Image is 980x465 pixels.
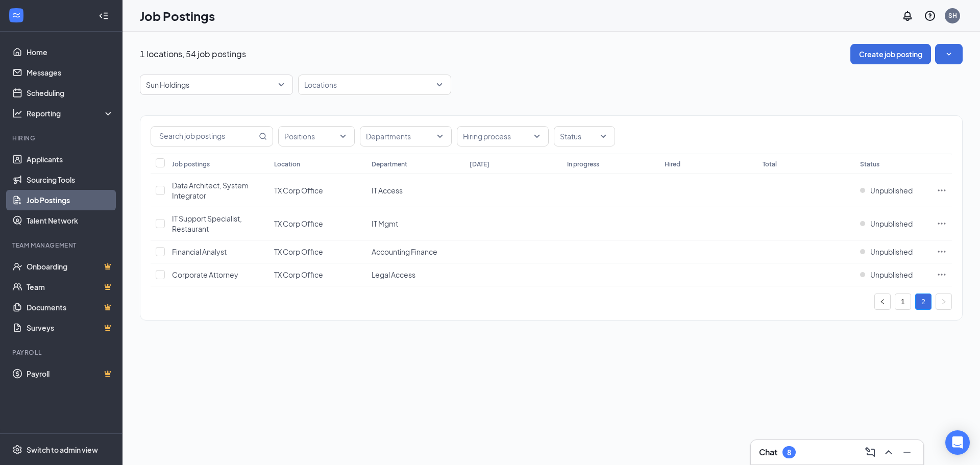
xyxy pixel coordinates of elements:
[27,108,114,118] div: Reporting
[27,297,114,317] a: DocumentsCrown
[146,80,189,90] p: Sun Holdings
[874,293,891,310] button: left
[880,444,897,460] button: ChevronUp
[937,247,947,257] svg: Ellipses
[945,430,970,455] div: Open Intercom Messenger
[895,293,911,310] li: 1
[372,270,415,279] span: Legal Access
[759,447,777,458] h3: Chat
[366,174,464,207] td: IT Access
[659,154,757,174] th: Hired
[27,277,114,297] a: TeamCrown
[27,317,114,338] a: SurveysCrown
[140,7,215,25] h1: Job Postings
[915,293,932,310] li: 2
[937,218,947,229] svg: Ellipses
[269,207,366,240] td: TX Corp Office
[936,293,952,310] li: Next Page
[372,186,403,195] span: IT Access
[269,240,366,263] td: TX Corp Office
[895,294,911,309] a: 1
[862,444,878,460] button: ComposeMessage
[787,448,791,457] div: 8
[366,240,464,263] td: Accounting Finance
[850,44,931,64] button: Create job posting
[27,62,114,83] a: Messages
[140,48,246,60] p: 1 locations, 54 job postings
[372,247,437,256] span: Accounting Finance
[259,132,267,140] svg: MagnifyingGlass
[855,154,932,174] th: Status
[12,445,22,455] svg: Settings
[935,44,963,64] button: SmallChevronDown
[937,185,947,195] svg: Ellipses
[899,444,915,460] button: Minimize
[944,49,954,59] svg: SmallChevronDown
[870,270,913,280] span: Unpublished
[372,219,398,228] span: IT Mgmt
[874,293,891,310] li: Previous Page
[172,181,249,200] span: Data Architect, System Integrator
[883,446,895,458] svg: ChevronUp
[870,185,913,195] span: Unpublished
[12,108,22,118] svg: Analysis
[27,190,114,210] a: Job Postings
[366,207,464,240] td: IT Mgmt
[936,293,952,310] button: right
[27,83,114,103] a: Scheduling
[274,270,323,279] span: TX Corp Office
[562,154,659,174] th: In progress
[172,270,238,279] span: Corporate Attorney
[864,446,876,458] svg: ComposeMessage
[27,363,114,384] a: PayrollCrown
[269,174,366,207] td: TX Corp Office
[937,270,947,280] svg: Ellipses
[879,299,886,305] span: left
[172,160,210,168] div: Job postings
[27,256,114,277] a: OnboardingCrown
[274,247,323,256] span: TX Corp Office
[269,263,366,286] td: TX Corp Office
[27,149,114,169] a: Applicants
[12,241,112,250] div: Team Management
[372,160,407,168] div: Department
[27,445,98,455] div: Switch to admin view
[948,11,957,20] div: SH
[11,10,21,20] svg: WorkstreamLogo
[99,11,109,21] svg: Collapse
[151,127,257,146] input: Search job postings
[27,42,114,62] a: Home
[901,446,913,458] svg: Minimize
[941,299,947,305] span: right
[366,263,464,286] td: Legal Access
[916,294,931,309] a: 2
[870,218,913,229] span: Unpublished
[274,186,323,195] span: TX Corp Office
[172,214,242,233] span: IT Support Specialist, Restaurant
[757,154,855,174] th: Total
[870,247,913,257] span: Unpublished
[12,134,112,142] div: Hiring
[901,10,914,22] svg: Notifications
[27,210,114,231] a: Talent Network
[274,160,300,168] div: Location
[924,10,936,22] svg: QuestionInfo
[27,169,114,190] a: Sourcing Tools
[12,348,112,357] div: Payroll
[172,247,227,256] span: Financial Analyst
[464,154,562,174] th: [DATE]
[274,219,323,228] span: TX Corp Office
